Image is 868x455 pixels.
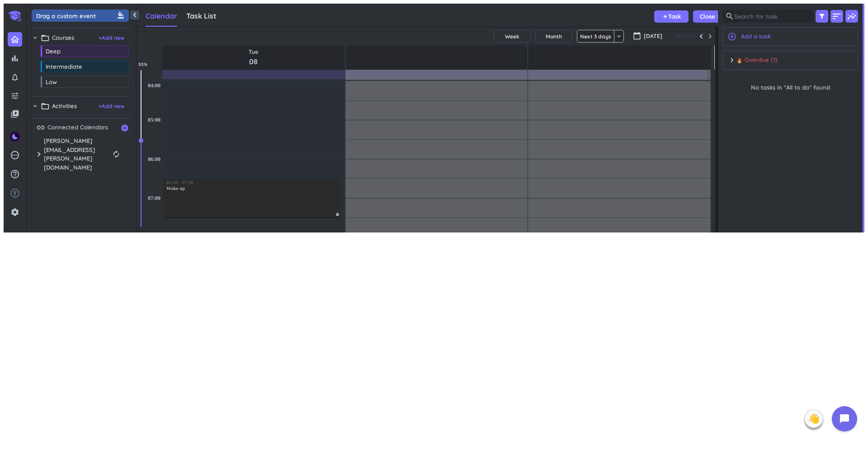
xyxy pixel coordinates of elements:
i: chevron_right [727,56,736,65]
i: sort [831,11,842,22]
span: Activities [52,102,77,111]
i: notifications_none [10,73,19,82]
span: Overdue (1) [736,56,778,65]
i: filter_alt [818,13,826,20]
i: folder_open [41,102,50,111]
i: tune [10,91,19,100]
i: video_library [10,109,19,118]
i: folder_open [41,33,50,43]
span: Month [546,33,562,40]
button: Previous [697,32,706,41]
i: calendar_today [633,32,641,40]
a: bar_chart [8,51,22,66]
span: Deep [46,47,114,55]
span: Calendar [146,11,177,20]
span: 08 [249,56,258,67]
span: Courses [52,33,74,43]
button: +Add new [99,102,124,110]
span: + Add new [99,34,124,42]
span: No tasks in "All to do" found [751,83,830,92]
div: 06:30 - 07:30 [166,180,339,185]
span: guerra.federico.99@gmail.com [44,137,110,172]
span: 55 % [138,61,154,68]
span: 🔥, fire [736,57,742,63]
div: 06:00 [146,156,162,163]
i: chevron_right [715,14,721,19]
i: insights [845,10,858,23]
button: addTask [654,10,689,23]
button: [DATE] [676,31,697,42]
span: 👋 [808,412,820,426]
input: Search for task [722,10,813,23]
i: chevron_right [32,34,38,41]
div: Wake up [166,185,339,191]
i: link [36,123,45,132]
a: Go to July 8, 2025 [247,47,260,68]
span: + Add new [99,102,124,110]
span: Low [46,78,114,85]
span: [DATE] [644,32,662,40]
button: +Add new [99,34,124,42]
span: Task [668,14,681,19]
span: Close [700,14,715,19]
i: chevron_right [34,149,44,159]
span: Intermediate [46,63,114,70]
i: chevron_left [130,10,139,19]
span: Task List [186,11,217,20]
i: keyboard_arrow_down [615,33,623,40]
div: 07:00 [146,195,162,202]
i: pending [10,150,20,160]
a: settings [7,205,23,219]
i: add [662,14,668,19]
i: add_circle [121,124,129,132]
button: Closechevron_right [693,10,727,23]
div: 04:00 [146,82,162,89]
i: add_circle_outline [727,32,736,41]
i: settings [10,208,19,217]
div: 05:00 [146,117,162,123]
div: Drag a custom event [36,11,127,20]
i: bar_chart [10,54,19,63]
span: Connected Calendars [47,123,108,132]
span: Week [505,33,519,40]
i: chevron_right [32,103,38,109]
span: Add a task [741,32,771,41]
i: autorenew [112,150,120,158]
i: lock [335,212,340,216]
span: Tue [249,48,258,56]
i: help_outline [10,169,20,179]
span: Next 3 days [580,33,611,40]
button: Next [706,32,715,41]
